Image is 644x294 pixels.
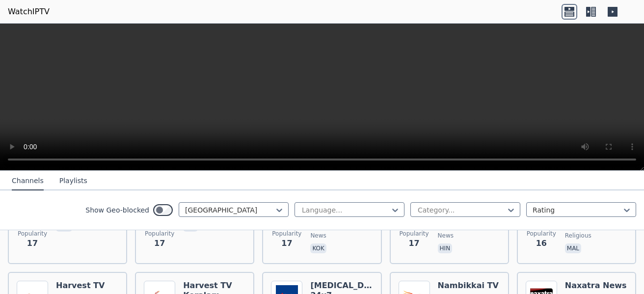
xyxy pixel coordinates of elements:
button: Playlists [59,172,87,190]
span: Popularity [18,230,47,238]
p: mal [565,243,581,253]
p: hin [438,243,453,253]
span: Popularity [527,230,556,238]
span: news [310,232,326,240]
span: 16 [536,238,547,249]
a: WatchIPTV [8,6,50,18]
span: 17 [281,238,292,249]
span: 17 [27,238,38,249]
span: 17 [408,238,419,249]
span: news [438,232,454,240]
h6: Harvest TV [56,281,105,291]
span: Popularity [145,230,174,238]
h6: Naxatra News [565,281,627,291]
button: Channels [12,172,44,190]
span: Popularity [400,230,429,238]
p: kok [310,243,326,253]
span: religious [565,232,591,240]
h6: Nambikkai TV [438,281,499,291]
span: Popularity [272,230,301,238]
span: 17 [154,238,165,249]
label: Show Geo-blocked [85,205,149,215]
